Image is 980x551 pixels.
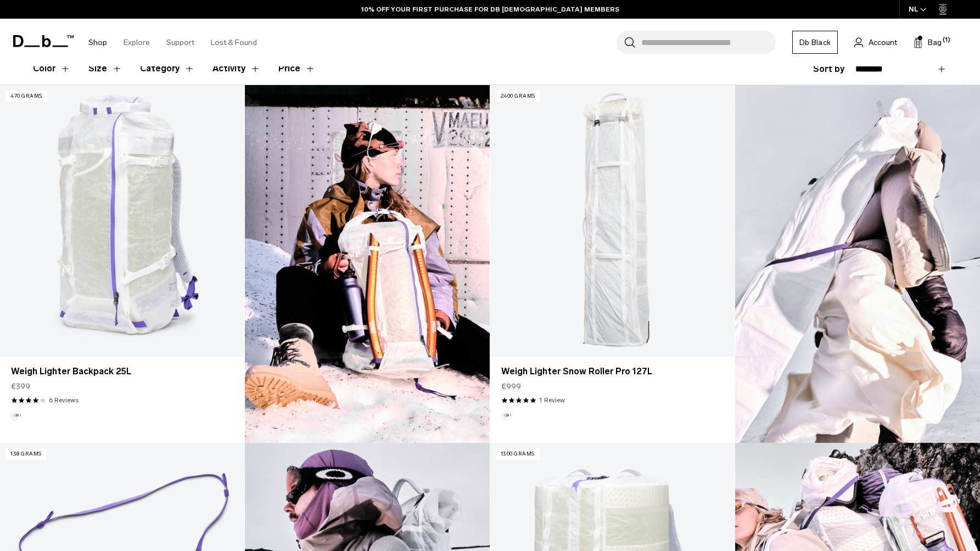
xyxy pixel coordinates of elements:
p: 1300 grams [496,448,540,460]
a: 1 reviews [539,395,565,405]
p: 2400 grams [496,91,540,102]
button: Aurora [11,411,21,420]
span: €999 [501,381,521,392]
nav: Main Navigation [80,19,265,66]
button: Toggle Filter [212,53,261,85]
button: Toggle Price [278,53,316,85]
img: Content block image [735,85,980,443]
span: Account [869,37,897,48]
button: Aurora [501,411,511,420]
a: 10% OFF YOUR FIRST PURCHASE FOR DB [DEMOGRAPHIC_DATA] MEMBERS [361,4,619,14]
img: Content block image [245,85,490,443]
a: Weigh Lighter Snow Roller Pro 127L [490,85,735,357]
a: 6 reviews [49,395,79,405]
button: Toggle Filter [33,53,71,85]
a: Shop [88,23,107,62]
a: Support [166,23,194,62]
a: Account [854,36,897,49]
a: Explore [124,23,150,62]
button: Toggle Filter [88,53,122,85]
a: Lost & Found [211,23,257,62]
button: Bag (1) [914,36,942,49]
a: Weigh Lighter Backpack 25L [11,365,233,378]
span: €399 [11,381,30,392]
span: (1) [943,36,950,45]
p: 138 grams [5,448,47,460]
a: Weigh Lighter Snow Roller Pro 127L [501,365,724,378]
p: 470 grams [5,91,47,102]
span: Bag [928,37,942,48]
button: Toggle Filter [140,53,195,85]
a: Db Black [792,31,838,54]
